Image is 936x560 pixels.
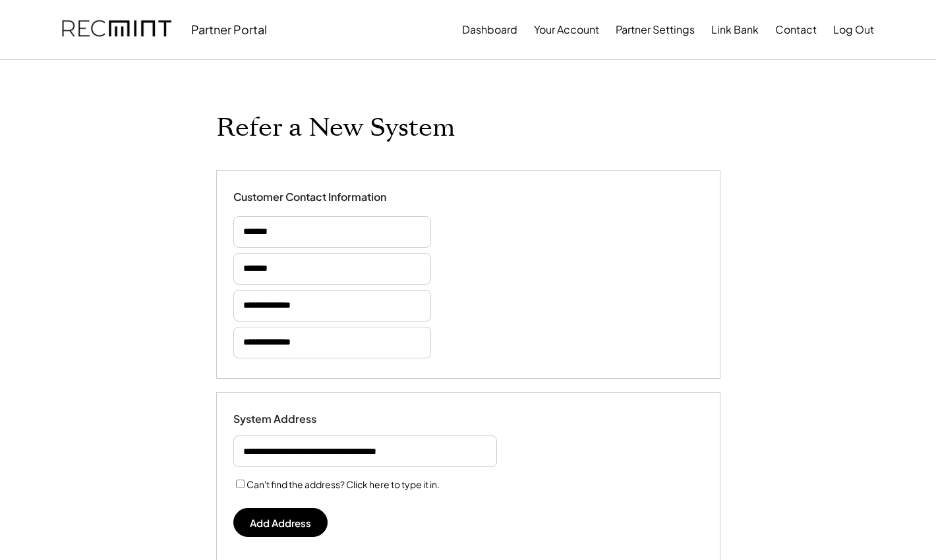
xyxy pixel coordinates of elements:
button: Log Out [833,16,874,43]
h1: Refer a New System [216,113,455,144]
button: Link Bank [711,16,759,43]
div: Customer Contact Information [233,190,386,204]
button: Add Address [233,508,328,537]
button: Partner Settings [616,16,695,43]
div: System Address [233,412,365,426]
button: Dashboard [462,16,517,43]
div: Partner Portal [191,22,267,37]
img: recmint-logotype%403x.png [62,7,171,52]
button: Your Account [534,16,599,43]
label: Can't find the address? Click here to type it in. [247,478,440,490]
button: Contact [775,16,817,43]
